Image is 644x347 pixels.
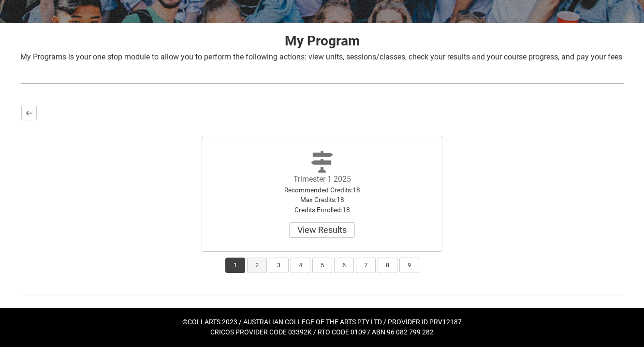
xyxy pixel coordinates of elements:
[285,33,360,49] strong: My Program
[20,289,624,300] img: REDU_GREY_LINE
[247,258,267,273] button: 2
[268,195,376,204] div: Max Credits : 18
[269,258,289,273] button: 3
[21,105,37,120] button: Back
[289,222,355,238] button: Trimester 1 2025Recommended Credits:18Max Credits:18Credits Enrolled:18
[20,52,622,61] span: My Programs is your one stop module to allow you to perform the following actions: view units, se...
[334,258,354,273] button: 6
[225,258,245,273] button: 1
[291,258,310,273] button: 4
[293,174,351,184] label: Trimester 1 2025
[356,258,376,273] button: 7
[399,258,419,273] button: 9
[378,258,397,273] button: 8
[20,78,624,88] img: REDU_GREY_LINE
[312,258,332,273] button: 5
[268,185,376,195] div: Recommended Credits : 18
[268,205,376,215] div: Credits Enrolled : 18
